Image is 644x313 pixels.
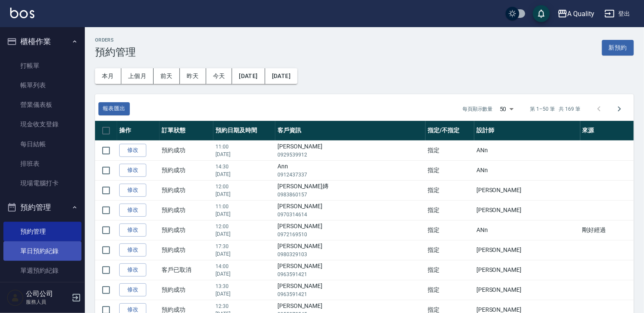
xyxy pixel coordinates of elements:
[601,6,634,22] button: 登出
[474,140,580,160] td: ANn
[3,56,81,75] a: 打帳單
[474,240,580,260] td: [PERSON_NAME]
[216,163,273,170] p: 14:30
[216,210,273,218] p: [DATE]
[216,151,273,158] p: [DATE]
[3,196,81,218] button: 預約管理
[180,68,206,84] button: 昨天
[160,280,213,300] td: 預約成功
[275,200,426,220] td: [PERSON_NAME]
[277,151,423,159] p: 0929539912
[426,260,474,280] td: 指定
[26,290,69,298] h5: 公司公司
[119,243,146,257] a: 修改
[496,98,517,120] div: 50
[160,240,213,260] td: 預約成功
[426,160,474,180] td: 指定
[160,180,213,200] td: 預約成功
[160,220,213,240] td: 預約成功
[216,243,273,250] p: 17:30
[232,68,265,84] button: [DATE]
[119,224,146,237] a: 修改
[119,283,146,296] a: 修改
[426,280,474,300] td: 指定
[119,204,146,217] a: 修改
[160,260,213,280] td: 客戶已取消
[119,184,146,197] a: 修改
[474,220,580,240] td: ANn
[3,222,81,241] a: 預約管理
[277,291,423,298] p: 0963591421
[462,105,493,113] p: 每頁顯示數量
[3,115,81,134] a: 現金收支登錄
[609,99,630,119] button: Go to next page
[426,140,474,160] td: 指定
[275,280,426,300] td: [PERSON_NAME]
[474,121,580,141] th: 設計師
[275,220,426,240] td: [PERSON_NAME]
[216,302,273,310] p: 12:30
[117,121,160,141] th: 操作
[275,180,426,200] td: [PERSON_NAME]嫥
[554,5,598,22] button: A Quality
[95,37,136,43] h2: Orders
[3,134,81,154] a: 每日結帳
[216,290,273,298] p: [DATE]
[160,160,213,180] td: 預約成功
[216,250,273,258] p: [DATE]
[216,263,273,270] p: 14:00
[426,220,474,240] td: 指定
[602,43,634,51] a: 新預約
[98,102,130,115] button: 報表匯出
[568,8,595,19] div: A Quality
[216,230,273,238] p: [DATE]
[3,95,81,115] a: 營業儀表板
[3,173,81,193] a: 現場電腦打卡
[277,271,423,278] p: 0963591421
[426,240,474,260] td: 指定
[216,183,273,190] p: 12:00
[7,289,24,306] img: Person
[474,160,580,180] td: ANn
[216,170,273,178] p: [DATE]
[213,121,275,141] th: 預約日期及時間
[533,5,550,22] button: save
[95,68,121,84] button: 本月
[426,121,474,141] th: 指定/不指定
[160,140,213,160] td: 預約成功
[154,68,180,84] button: 前天
[160,200,213,220] td: 預約成功
[275,160,426,180] td: Ann
[426,200,474,220] td: 指定
[216,270,273,278] p: [DATE]
[474,260,580,280] td: [PERSON_NAME]
[277,191,423,198] p: 0983860157
[119,263,146,277] a: 修改
[95,46,136,58] h3: 預約管理
[277,211,423,218] p: 0970314614
[119,164,146,177] a: 修改
[530,105,580,113] p: 第 1–50 筆 共 169 筆
[206,68,232,84] button: 今天
[3,261,81,280] a: 單週預約紀錄
[216,203,273,210] p: 11:00
[474,280,580,300] td: [PERSON_NAME]
[602,40,634,56] button: 新預約
[26,298,69,306] p: 服務人員
[275,260,426,280] td: [PERSON_NAME]
[275,140,426,160] td: [PERSON_NAME]
[10,8,34,18] img: Logo
[474,180,580,200] td: [PERSON_NAME]
[277,171,423,179] p: 0912437337
[216,223,273,230] p: 12:00
[121,68,154,84] button: 上個月
[216,282,273,290] p: 13:30
[265,68,297,84] button: [DATE]
[160,121,213,141] th: 訂單狀態
[275,240,426,260] td: [PERSON_NAME]
[119,144,146,157] a: 修改
[474,200,580,220] td: [PERSON_NAME]
[3,154,81,173] a: 排班表
[275,121,426,141] th: 客戶資訊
